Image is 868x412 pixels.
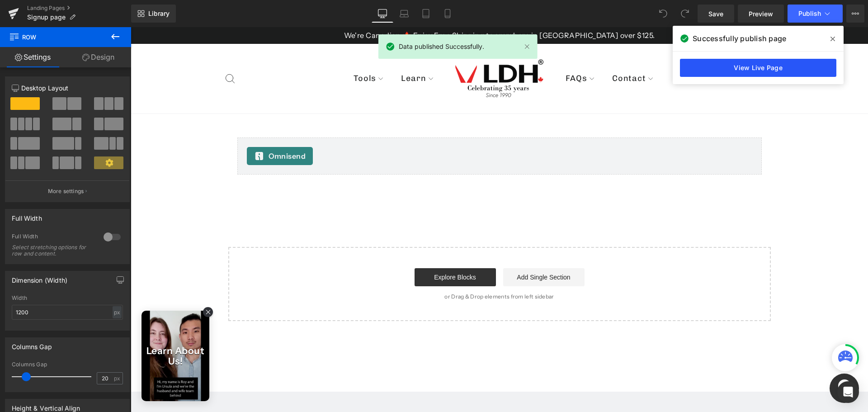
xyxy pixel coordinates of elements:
div: Primary [142,26,596,77]
div: Columns Gap [12,361,123,368]
div: Select stretching options for row and content. [12,244,93,257]
button: Redo [676,5,694,23]
span: Omnisend [138,123,175,134]
span: Save [708,9,723,19]
div: Height & Vertical Align [12,399,80,412]
span: Preview [749,9,773,19]
a: Tablet [415,5,437,23]
summary: Learn [261,42,311,61]
a: Preview [738,5,784,23]
p: Desktop Layout [12,83,123,93]
span: Signup page [27,14,66,21]
button: More settings [5,180,129,202]
button: Undo [654,5,672,23]
summary: Contact [472,42,531,61]
div: Full Width [12,233,94,242]
button: More [846,5,864,23]
a: New Library [131,5,176,23]
div: Open Tolstoy widget [11,284,79,374]
a: Landing Pages [27,5,131,12]
a: Design [66,47,131,67]
span: Library [148,9,170,18]
p: More settings [48,187,84,195]
span: px [114,375,122,381]
a: Laptop [393,5,415,23]
div: Learn About Us! [11,318,79,339]
div: Open Intercom Messenger [837,381,859,403]
span: Row [9,27,99,47]
div: Open Tolstoy [11,284,79,374]
div: Close Tolstoy widget [72,280,82,290]
div: Dimension (Width) [12,271,67,284]
div: Primary [93,26,142,77]
div: Tolstoy bubble widget [11,284,79,374]
div: Full Width [12,209,42,222]
a: View Live Page [680,59,836,77]
div: Width [12,295,123,301]
input: auto [12,305,123,320]
div: Columns Gap [12,338,52,350]
span: Publish [798,10,821,17]
span: Data published Successfully. [399,42,484,52]
p: or Drag & Drop elements from left sidebar [112,266,626,273]
a: Desktop [372,5,393,23]
a: Mobile [437,5,458,23]
a: Explore Blocks [284,241,365,259]
a: Add Single Section [373,241,454,259]
summary: Tools [214,42,262,61]
button: Publish [788,5,843,23]
div: px [113,306,122,318]
span: Successfully publish page [693,33,786,44]
summary: FAQs [426,42,472,61]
